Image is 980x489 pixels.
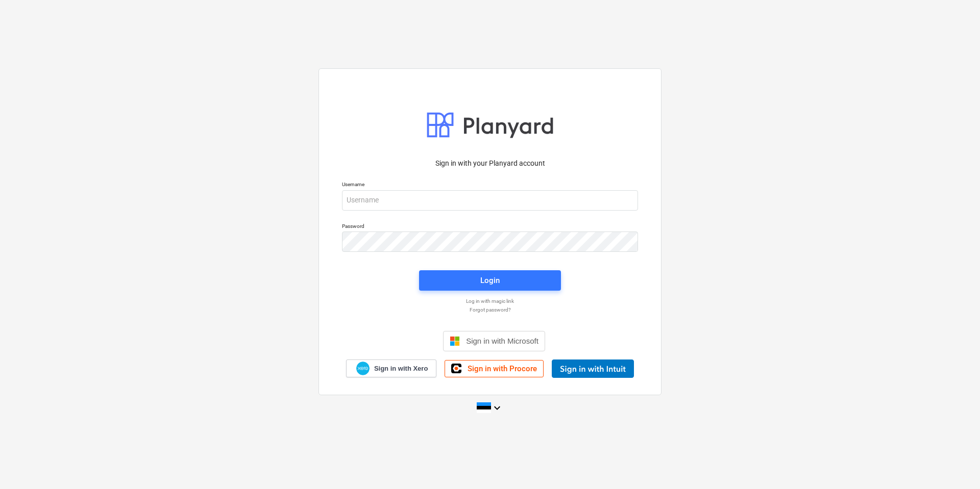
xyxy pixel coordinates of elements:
[342,190,638,211] input: Username
[480,274,500,287] div: Login
[419,270,561,291] button: Login
[468,364,537,373] span: Sign in with Procore
[466,337,538,345] span: Sign in with Microsoft
[342,223,638,231] p: Password
[337,298,643,304] a: Log in with magic link
[342,158,638,169] p: Sign in with your Planyard account
[374,364,428,373] span: Sign in with Xero
[337,306,643,313] a: Forgot password?
[450,336,460,346] img: Microsoft logo
[346,359,437,377] a: Sign in with Xero
[342,181,638,190] p: Username
[356,362,370,375] img: Xero logo
[491,402,503,414] i: keyboard_arrow_down
[445,360,544,377] a: Sign in with Procore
